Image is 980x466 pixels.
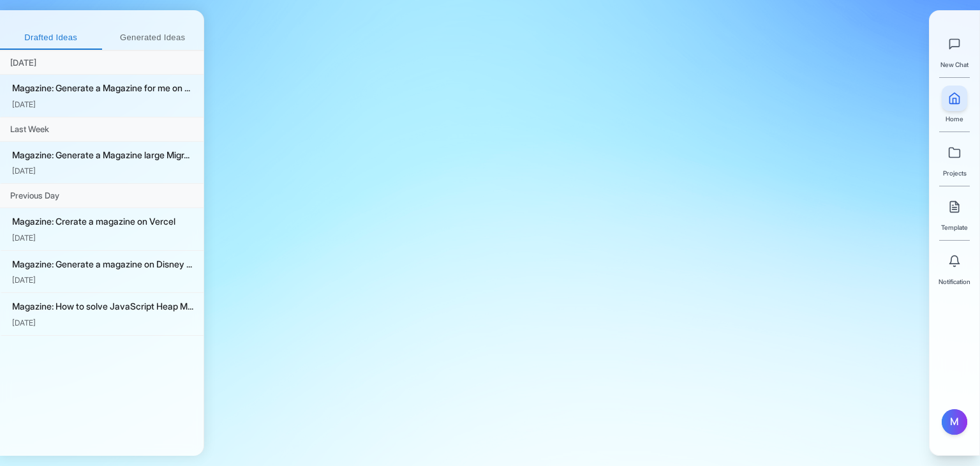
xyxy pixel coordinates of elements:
[12,257,193,271] div: Magazine: Generate a magazine on Disney ...
[12,317,193,329] div: [DATE]
[12,98,193,110] div: [DATE]
[943,168,967,178] span: Projects
[12,274,193,286] div: [DATE]
[12,81,193,95] div: Magazine: Generate a Magazine for me on ...
[946,114,963,124] span: Home
[939,276,970,287] span: Notification
[940,59,969,70] span: New Chat
[12,214,193,229] div: Magazine: Crerate a magazine on Vercel
[941,222,968,232] span: Template
[12,165,193,177] div: [DATE]
[102,27,204,50] button: Generated Ideas
[942,409,967,435] button: M
[12,148,193,162] div: Magazine: Generate a Magazine large Migr...
[12,232,193,244] div: [DATE]
[12,299,193,313] div: Magazine: How to solve JavaScript Heap M...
